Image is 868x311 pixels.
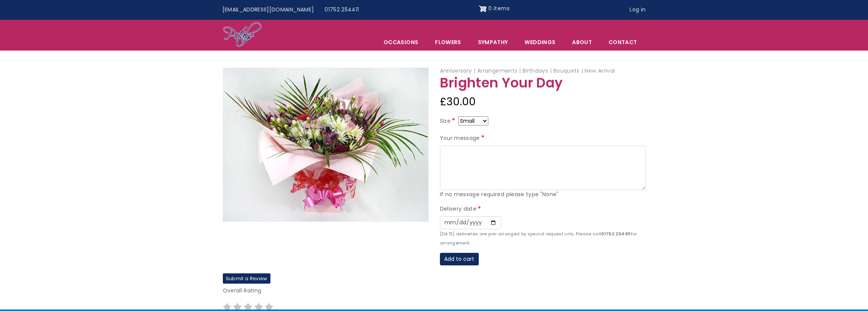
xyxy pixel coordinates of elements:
strong: 01752 254411 [601,231,631,237]
button: Add to cart [440,253,479,266]
span: Occasions [376,34,426,50]
label: Delivery date [440,205,483,214]
a: Shopping cart 0 items [479,3,510,15]
h1: Brighten Your Day [440,76,646,90]
div: If no message required please type "None" [440,190,646,199]
label: Submit a Review [223,273,270,284]
label: Your message [440,134,486,143]
span: Arrangements [477,67,521,75]
label: Size [440,117,457,126]
a: Sympathy [470,34,516,50]
span: Birthdays [523,67,552,75]
small: [DATE] deliveries are pre-arranged by special request only. Please call for arrangement. [440,231,637,246]
div: £30.00 [440,93,646,111]
a: Contact [601,34,645,50]
img: Home [223,22,262,48]
span: 0 items [488,5,509,12]
img: Shopping cart [479,3,487,15]
span: Bouquets [553,67,583,75]
span: Weddings [516,34,563,50]
a: About [564,34,600,50]
a: 01752 254411 [319,3,364,17]
p: Overall Rating [223,286,646,295]
a: Log in [624,3,651,17]
span: New Arrival [585,67,615,75]
a: Flowers [427,34,469,50]
span: Anniversary [440,67,476,75]
a: [EMAIL_ADDRESS][DOMAIN_NAME] [217,3,320,17]
img: Brighten Your Day [223,68,428,222]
